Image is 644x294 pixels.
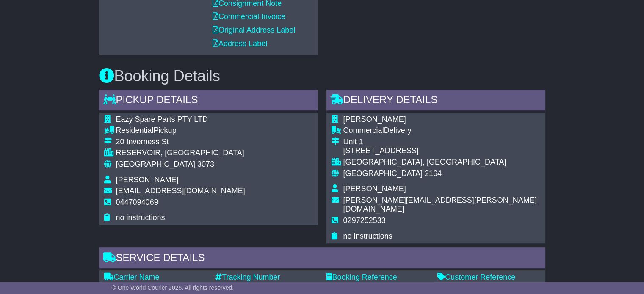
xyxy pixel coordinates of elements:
a: Commercial Invoice [213,12,285,21]
h3: Booking Details [99,68,545,85]
span: [GEOGRAPHIC_DATA] [116,160,195,168]
span: [GEOGRAPHIC_DATA] [343,169,423,178]
span: Eazy Spare Parts PTY LTD [116,115,208,124]
div: Delivery [343,126,540,135]
span: 0447094069 [116,198,158,206]
div: Pickup Details [99,90,318,113]
div: [STREET_ADDRESS] [343,146,540,156]
span: [PERSON_NAME] [343,184,406,193]
span: [PERSON_NAME] [343,115,406,124]
div: [GEOGRAPHIC_DATA], [GEOGRAPHIC_DATA] [343,158,540,167]
span: [PERSON_NAME] [116,176,179,184]
span: © One World Courier 2025. All rights reserved. [112,284,234,291]
span: 2164 [425,169,442,178]
span: no instructions [116,213,165,222]
a: Original Address Label [213,26,295,34]
span: Commercial [343,126,384,135]
div: Delivery Details [326,90,545,113]
span: [PERSON_NAME][EMAIL_ADDRESS][PERSON_NAME][DOMAIN_NAME] [343,196,537,214]
div: RESERVOIR, [GEOGRAPHIC_DATA] [116,148,245,158]
a: Address Label [213,39,267,48]
div: Carrier Name [104,273,207,282]
div: Tracking Number [215,273,318,282]
div: Customer Reference [437,273,540,282]
span: no instructions [343,232,392,240]
div: 20 Inverness St [116,137,245,147]
span: Residential [116,126,154,135]
div: Booking Reference [326,273,429,282]
span: [EMAIL_ADDRESS][DOMAIN_NAME] [116,187,245,195]
div: Unit 1 [343,137,540,147]
div: Pickup [116,126,245,135]
span: 3073 [197,160,214,168]
span: 0297252533 [343,216,386,225]
div: Service Details [99,247,545,270]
